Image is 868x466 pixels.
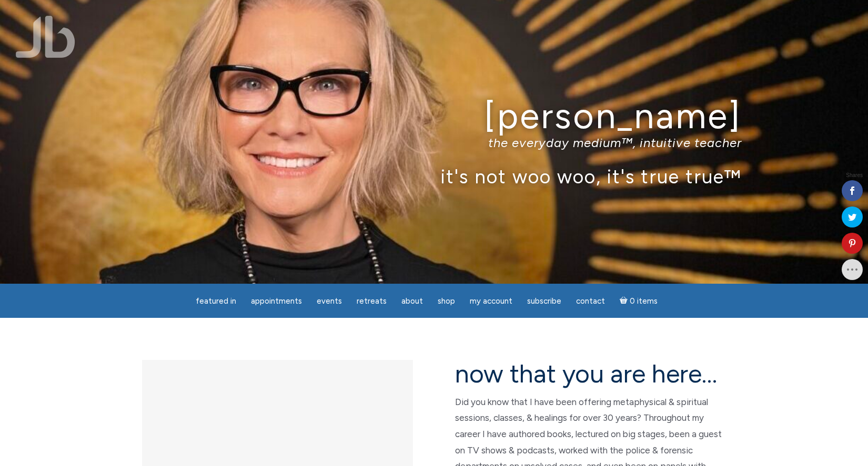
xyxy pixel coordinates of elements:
img: Jamie Butler. The Everyday Medium [16,16,75,58]
span: Retreats [357,296,387,306]
a: About [395,291,429,312]
a: Subscribe [521,291,568,312]
span: Contact [576,296,605,306]
a: My Account [463,291,519,312]
a: Shop [431,291,461,312]
span: Shares [846,173,863,178]
span: Events [317,296,342,306]
span: Subscribe [527,296,561,306]
span: My Account [470,296,512,306]
a: featured in [189,291,243,312]
span: Appointments [251,296,302,306]
a: Cart0 items [613,290,664,312]
a: Appointments [245,291,308,312]
h2: now that you are here… [455,360,726,388]
a: Events [310,291,348,312]
h1: [PERSON_NAME] [126,96,742,136]
span: featured in [196,296,236,306]
span: Shop [438,296,455,306]
p: the everyday medium™, intuitive teacher [126,135,742,150]
a: Contact [570,291,611,312]
p: it's not woo woo, it's true true™ [126,165,742,188]
span: 0 items [630,297,658,305]
i: Cart [620,296,630,306]
span: About [401,296,423,306]
a: Retreats [350,291,393,312]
